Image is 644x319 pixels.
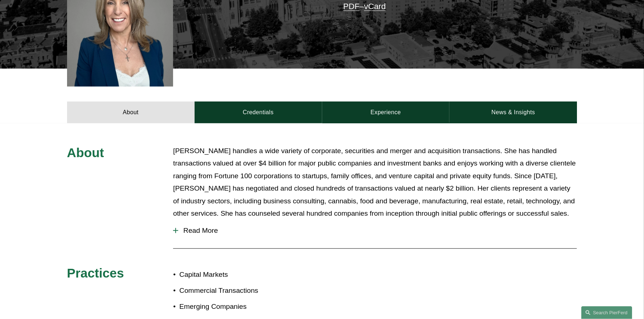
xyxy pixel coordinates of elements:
[173,145,577,220] p: [PERSON_NAME] handles a wide variety of corporate, securities and merger and acquisition transact...
[67,101,195,123] a: About
[173,221,577,240] button: Read More
[195,101,322,123] a: Credentials
[581,306,632,319] a: Search this site
[67,145,104,160] span: About
[322,101,450,123] a: Experience
[178,227,577,235] span: Read More
[179,268,322,281] p: Capital Markets
[179,284,322,297] p: Commercial Transactions
[179,300,322,313] p: Emerging Companies
[343,2,360,11] a: PDF
[449,101,577,123] a: News & Insights
[67,266,124,280] span: Practices
[364,2,386,11] a: vCard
